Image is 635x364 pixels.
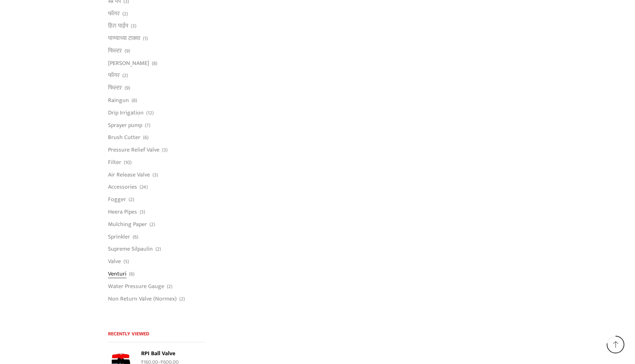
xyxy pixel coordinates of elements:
[108,32,140,45] a: पाण्याच्या टाक्या
[108,44,122,57] a: फिल्टर
[146,109,154,117] span: (12)
[108,131,140,144] a: Brush Cutter
[140,208,145,216] span: (3)
[108,193,126,206] a: Fogger
[108,292,177,303] a: Non Return Valve (Normex)
[108,206,137,218] a: Heera Pipes
[108,20,128,32] a: हिरा पाईप
[108,69,120,82] a: फॉगर
[108,243,153,255] a: Supreme Silpaulin
[133,233,138,241] span: (6)
[124,159,132,166] span: (10)
[108,230,130,243] a: Sprinkler
[131,22,136,30] span: (3)
[108,168,150,181] a: Air Release Valve
[167,283,172,290] span: (2)
[108,181,137,193] a: Accessories
[153,171,158,179] span: (3)
[122,72,128,79] span: (2)
[141,349,195,357] a: RPI Ball Valve
[108,330,149,338] span: Recently Viewed
[162,146,168,154] span: (3)
[108,82,122,94] a: फिल्टर
[132,97,137,104] span: (8)
[125,47,130,55] span: (9)
[108,280,164,292] a: Water Pressure Gauge
[179,295,185,303] span: (2)
[108,94,129,107] a: Raingun
[129,196,134,203] span: (2)
[108,57,149,69] a: [PERSON_NAME]
[145,122,150,129] span: (7)
[108,156,121,168] a: Filter
[125,84,130,92] span: (9)
[143,35,148,42] span: (1)
[108,267,126,280] a: Venturi
[108,7,120,20] a: फॉगर
[108,255,121,268] a: Valve
[123,258,129,265] span: (5)
[122,10,128,18] span: (2)
[108,144,159,156] a: Pressure Relief Valve
[155,245,161,253] span: (2)
[150,221,155,228] span: (2)
[143,134,148,141] span: (6)
[152,60,157,67] span: (8)
[140,183,148,191] span: (24)
[108,218,147,230] a: Mulching Paper
[108,106,144,119] a: Drip Irrigation
[108,119,142,131] a: Sprayer pump
[129,270,134,278] span: (6)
